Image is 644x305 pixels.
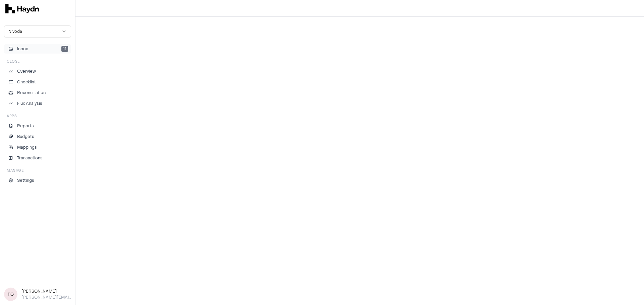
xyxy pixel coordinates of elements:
a: Reconciliation [4,88,71,97]
a: Transactions [4,153,71,163]
a: Reports [4,121,71,131]
p: Reconciliation [17,90,46,96]
p: Mappings [17,144,37,150]
p: Settings [17,177,34,183]
p: Budgets [17,134,34,140]
p: [PERSON_NAME][EMAIL_ADDRESS][DOMAIN_NAME] [21,294,71,300]
h3: Close [7,59,20,64]
p: Overview [17,68,36,74]
p: Transactions [17,155,43,161]
p: Reports [17,123,34,129]
a: Budgets [4,132,71,141]
a: Overview [4,67,71,76]
a: Checklist [4,77,71,87]
h3: [PERSON_NAME] [21,288,71,294]
a: Settings [4,176,71,185]
p: Flux Analysis [17,100,42,106]
button: Inbox11 [4,44,71,54]
h3: Manage [7,168,23,173]
span: PG [4,288,17,301]
p: Checklist [17,79,36,85]
a: Flux Analysis [4,99,71,108]
img: svg+xml,%3c [5,4,39,13]
a: Mappings [4,143,71,152]
span: Inbox [17,46,28,52]
h3: Apps [7,113,17,119]
span: 11 [61,46,68,52]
